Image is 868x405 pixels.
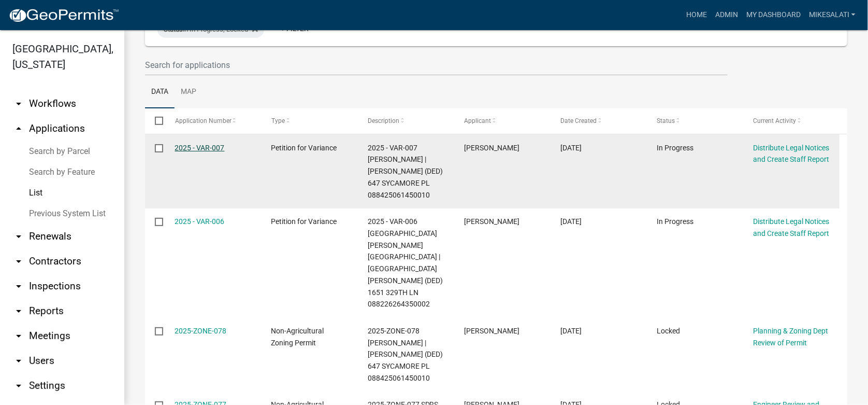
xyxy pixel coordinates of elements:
datatable-header-cell: Application Number [165,108,261,133]
a: Data [145,76,175,109]
span: Description [368,117,399,124]
i: arrow_drop_up [12,122,25,135]
datatable-header-cell: Type [261,108,357,133]
span: Petition for Variance [271,144,337,152]
i: arrow_drop_down [12,280,25,292]
input: Search for applications [145,54,728,76]
a: Distribute Legal Notices and Create Staff Report [753,144,829,164]
span: 08/30/2025 [560,327,582,335]
datatable-header-cell: Date Created [551,108,647,133]
i: arrow_drop_down [12,97,25,110]
i: arrow_drop_down [12,355,25,367]
span: Tim Schwind [464,144,519,152]
span: Status [657,117,675,124]
span: 09/02/2025 [560,144,582,152]
a: My Dashboard [742,5,805,25]
span: Application Number [175,117,232,124]
span: Locked [657,327,680,335]
a: Home [682,5,711,25]
span: Petition for Variance [271,217,337,226]
span: Type [271,117,285,124]
a: 2025 - VAR-007 [175,144,225,152]
span: In Progress [657,217,693,226]
datatable-header-cell: Select [145,108,165,133]
i: arrow_drop_down [12,255,25,268]
a: 2025 - VAR-006 [175,217,225,226]
datatable-header-cell: Applicant [454,108,551,133]
i: arrow_drop_down [12,230,25,243]
span: Bryan Olmstead [464,217,519,226]
a: Map [175,76,202,109]
i: arrow_drop_down [12,380,25,392]
a: Planning & Zoning Dept Review of Permit [753,327,828,347]
a: Admin [711,5,742,25]
datatable-header-cell: Description [358,108,454,133]
span: Non-Agricultural Zoning Permit [271,327,324,347]
a: + Filter [272,19,317,38]
i: arrow_drop_down [12,305,25,317]
a: MikeSalati [805,5,860,25]
span: Applicant [464,117,491,124]
span: 09/02/2025 [560,217,582,226]
span: 2025 - VAR-006 Olmstead, Bryan | Olmstead, Kimberly (DED) 1651 329TH LN 088226264350002 [368,217,443,308]
a: 2025-ZONE-078 [175,327,227,335]
span: Tim Schwind [464,327,519,335]
span: Date Created [560,117,597,124]
span: 2025 - VAR-007 Oostenink, Marc J | Oostenink, Heidi M (DED) 647 SYCAMORE PL 088425061450010 [368,144,443,199]
span: In Progress [657,144,693,152]
datatable-header-cell: Current Activity [743,108,840,133]
span: Current Activity [753,117,796,124]
span: 2025-ZONE-078 Oostenink, Marc J | Oostenink, Heidi M (DED) 647 SYCAMORE PL 088425061450010 [368,327,443,382]
a: Distribute Legal Notices and Create Staff Report [753,217,829,238]
datatable-header-cell: Status [647,108,743,133]
i: arrow_drop_down [12,330,25,342]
